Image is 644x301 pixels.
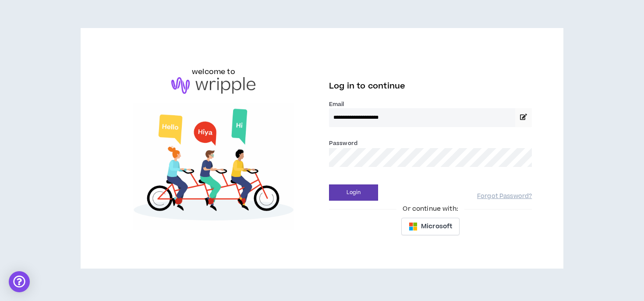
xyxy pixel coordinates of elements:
div: Open Intercom Messenger [9,271,30,292]
span: Or continue with: [396,204,464,214]
a: Forgot Password? [477,192,532,201]
span: Log in to continue [329,81,405,92]
button: Microsoft [401,218,460,235]
span: Microsoft [421,222,452,231]
img: Welcome to Wripple [112,103,315,230]
label: Email [329,100,532,108]
img: logo-brand.png [171,77,255,94]
label: Password [329,139,357,147]
button: Login [329,184,378,201]
h6: welcome to [192,67,235,77]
